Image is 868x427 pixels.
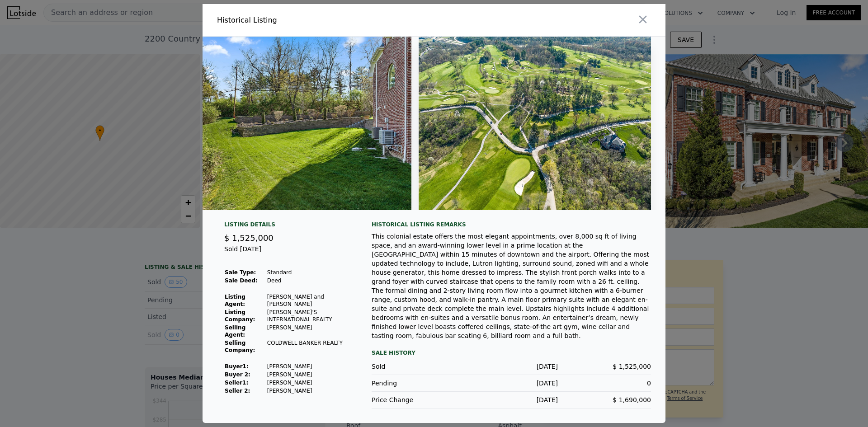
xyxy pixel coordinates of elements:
[465,379,558,388] div: [DATE]
[465,362,558,371] div: [DATE]
[217,15,430,26] div: Historical Listing
[225,371,250,378] strong: Buyer 2:
[372,395,465,404] div: Price Change
[267,379,350,387] td: [PERSON_NAME]
[372,347,651,358] div: Sale History
[372,232,651,340] div: This colonial estate offers the most elegant appointments, over 8,000 sq ft of living space, and ...
[225,363,249,370] strong: Buyer 1 :
[224,221,350,232] div: Listing Details
[372,362,465,371] div: Sold
[267,324,350,339] td: [PERSON_NAME]
[372,221,651,228] div: Historical Listing remarks
[224,244,350,261] div: Sold [DATE]
[372,379,465,388] div: Pending
[267,362,350,371] td: [PERSON_NAME]
[267,308,350,324] td: [PERSON_NAME]'S INTERNATIONAL REALTY
[179,37,411,210] img: Property Img
[465,395,558,404] div: [DATE]
[225,277,258,284] strong: Sale Deed:
[224,233,274,243] span: $ 1,525,000
[613,363,651,370] span: $ 1,525,000
[225,380,248,386] strong: Seller 1 :
[267,293,350,308] td: [PERSON_NAME] and [PERSON_NAME]
[225,294,245,307] strong: Listing Agent:
[558,379,651,388] div: 0
[267,268,350,277] td: Standard
[267,277,350,285] td: Deed
[225,388,250,394] strong: Seller 2:
[419,37,651,210] img: Property Img
[225,340,255,353] strong: Selling Company:
[225,309,255,323] strong: Listing Company:
[267,387,350,395] td: [PERSON_NAME]
[225,324,245,338] strong: Selling Agent:
[613,396,651,404] span: $ 1,690,000
[225,269,256,276] strong: Sale Type:
[267,339,350,354] td: COLDWELL BANKER REALTY
[267,371,350,379] td: [PERSON_NAME]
